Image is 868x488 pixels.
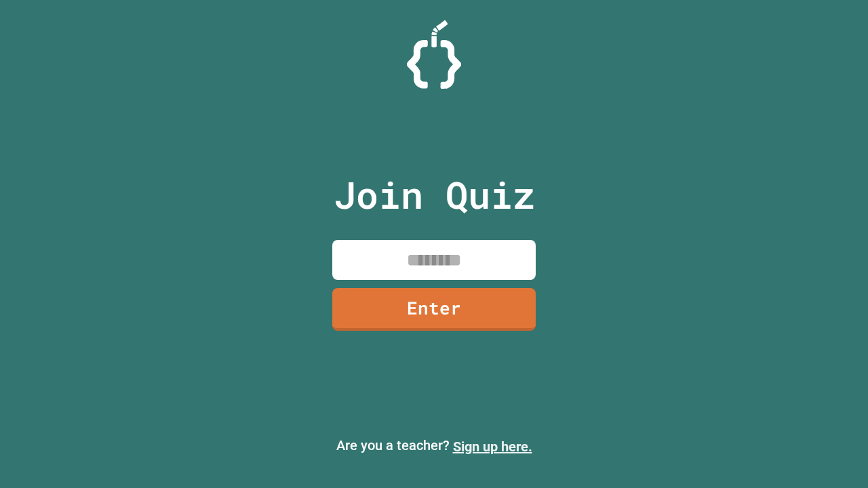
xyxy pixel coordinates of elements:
iframe: chat widget [811,434,854,474]
p: Join Quiz [334,167,535,223]
iframe: chat widget [755,375,854,432]
a: Sign up here. [453,439,532,455]
p: Are you a teacher? [11,435,857,457]
img: Logo.svg [407,20,461,89]
a: Enter [332,288,536,331]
